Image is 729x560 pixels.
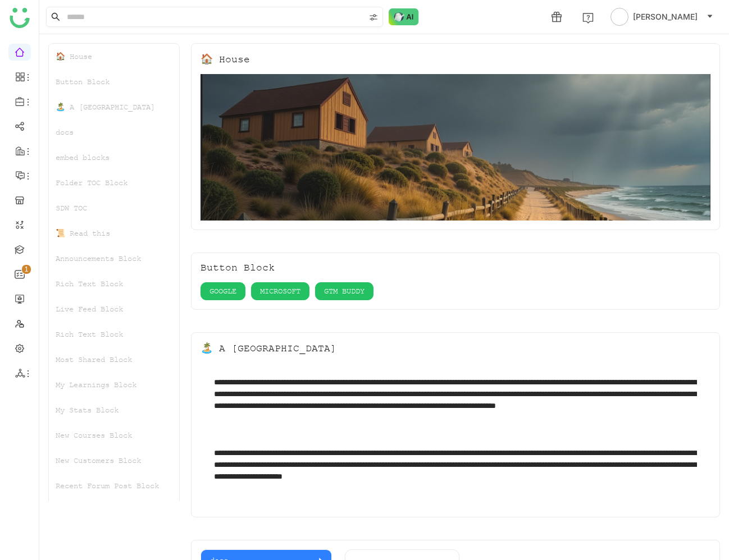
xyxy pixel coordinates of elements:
button: [PERSON_NAME] [608,8,716,26]
div: SDW TOC [49,195,179,221]
p: 1 [24,264,29,275]
div: Button Block [49,69,179,94]
div: Rich Text Block [49,322,179,347]
div: My Learnings Block [49,372,179,397]
div: 📜 Read this [49,221,179,246]
img: avatar [610,8,628,26]
div: Recently Published Block [49,498,179,524]
div: 🏠 House [49,44,179,69]
div: 🏝️ A [GEOGRAPHIC_DATA] [201,342,336,354]
img: help.svg [582,12,594,24]
div: Announcements Block [49,246,179,271]
div: New Customers Block [49,448,179,473]
div: Rich Text Block [49,271,179,296]
div: Recent Forum Post Block [49,473,179,498]
img: logo [10,8,30,28]
div: embed blocks [49,145,179,170]
span: GOOGLE [209,285,236,297]
img: ask-buddy-normal.svg [389,8,419,25]
img: 68553b2292361c547d91f02a [201,74,710,221]
button: GTM BUDDY [315,282,373,300]
div: New Courses Block [49,423,179,448]
div: 🏠 House [201,53,250,65]
div: Button Block [201,262,275,273]
div: My Stats Block [49,397,179,423]
span: GTM BUDDY [324,285,364,297]
nz-badge-sup: 1 [22,265,31,274]
div: 🏝️ A [GEOGRAPHIC_DATA] [49,94,179,120]
button: MICROSOFT [251,282,309,300]
div: Folder TOC Block [49,170,179,195]
img: search-type.svg [369,13,378,22]
button: GOOGLE [201,282,245,300]
div: Live Feed Block [49,296,179,322]
span: [PERSON_NAME] [633,11,698,23]
span: MICROSOFT [260,285,300,297]
div: docs [49,120,179,145]
div: Most Shared Block [49,347,179,372]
